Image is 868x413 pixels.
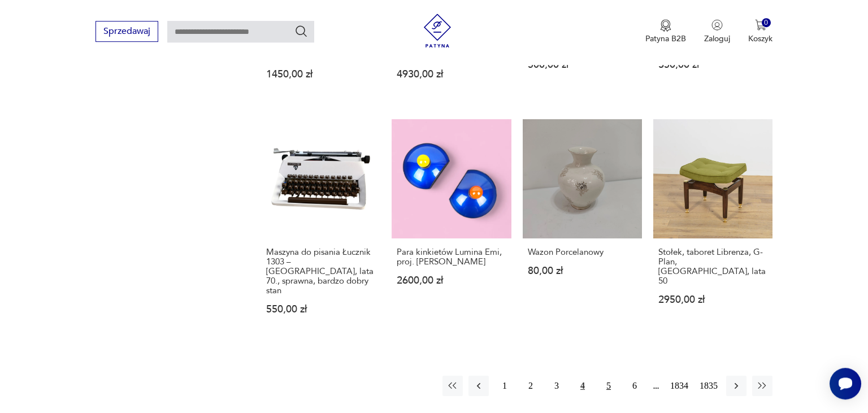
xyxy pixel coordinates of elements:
p: 80,00 zł [528,266,637,276]
p: Zaloguj [704,33,730,44]
button: Szukaj [294,24,308,38]
button: Zaloguj [704,19,730,44]
button: 3 [546,376,567,396]
p: 500,00 zł [528,60,637,69]
button: 0Koszyk [748,19,772,44]
a: Ikona medaluPatyna B2B [645,19,686,44]
div: 0 [762,18,771,28]
button: 4 [572,376,593,396]
button: 1835 [697,376,721,396]
a: Para kinkietów Lumina Emi, proj. Tommaso CiminiPara kinkietów Lumina Emi, proj. [PERSON_NAME]2600... [392,119,511,336]
h3: Stołek, taboret Librenza, G-Plan, [GEOGRAPHIC_DATA], lata 50 [658,247,767,286]
p: 550,00 zł [266,305,375,314]
p: 4930,00 zł [397,69,506,79]
p: Koszyk [748,33,772,44]
a: Maszyna do pisania Łucznik 1303 – Polska, lata 70., sprawna, bardzo dobry stanMaszyna do pisania ... [261,119,380,336]
img: Ikonka użytkownika [711,19,723,31]
img: Ikona koszyka [755,19,766,31]
p: 350,00 zł [658,60,767,69]
button: 1834 [667,376,691,396]
p: Patyna B2B [645,33,686,44]
img: Patyna - sklep z meblami i dekoracjami vintage [420,14,454,47]
p: 2950,00 zł [658,295,767,305]
p: 2600,00 zł [397,276,506,285]
button: 1 [494,376,515,396]
button: 6 [624,376,645,396]
iframe: Smartsupp widget button [830,368,861,399]
button: 2 [520,376,541,396]
img: Ikona medalu [660,19,671,32]
h3: Para kinkietów Lumina Emi, proj. [PERSON_NAME] [397,247,506,267]
a: Sprzedawaj [96,28,158,36]
button: 5 [598,376,619,396]
button: Patyna B2B [645,19,686,44]
a: Wazon PorcelanowyWazon Porcelanowy80,00 zł [523,119,642,336]
a: Stołek, taboret Librenza, G-Plan, Wielka Brytania, lata 50Stołek, taboret Librenza, G-Plan, [GEOG... [653,119,772,336]
h3: Wazon Porcelanowy [528,247,637,257]
button: Sprzedawaj [96,21,158,42]
p: 1450,00 zł [266,69,375,79]
h3: Maszyna do pisania Łucznik 1303 – [GEOGRAPHIC_DATA], lata 70., sprawna, bardzo dobry stan [266,247,375,295]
